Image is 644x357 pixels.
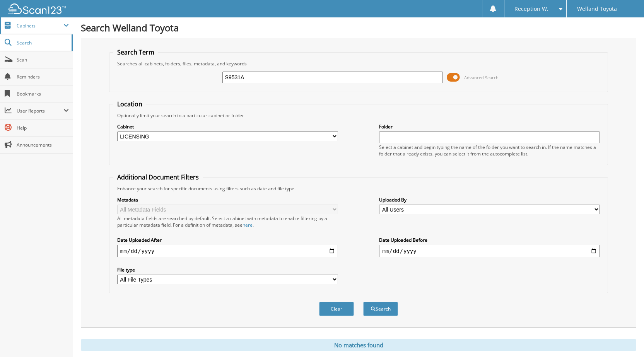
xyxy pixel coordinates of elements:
span: Announcements [17,142,69,148]
a: here [243,222,253,228]
div: Optionally limit your search to a particular cabinet or folder [113,112,604,119]
span: Scan [17,56,69,63]
button: Search [363,302,398,316]
span: Bookmarks [17,91,69,97]
span: Reception W. [514,7,548,11]
label: Date Uploaded After [117,237,338,243]
span: Search [17,39,68,46]
span: User Reports [17,108,63,114]
legend: Search Term [113,48,158,56]
span: Advanced Search [464,75,499,80]
div: Searches all cabinets, folders, files, metadata, and keywords [113,60,604,67]
span: Cabinets [17,22,63,29]
label: Folder [379,123,600,130]
input: start [117,245,338,257]
label: Uploaded By [379,196,600,203]
legend: Location [113,100,146,108]
span: Help [17,125,69,131]
h1: Search Welland Toyota [81,21,636,34]
label: Cabinet [117,123,338,130]
label: File type [117,266,338,273]
span: Welland Toyota [577,7,617,11]
label: Metadata [117,196,338,203]
div: Select a cabinet and begin typing the name of the folder you want to search in. If the name match... [379,144,600,157]
div: No matches found [81,339,636,351]
label: Date Uploaded Before [379,237,600,243]
input: end [379,245,600,257]
img: scan123-logo-white.svg [8,3,66,14]
legend: Additional Document Filters [113,173,203,181]
div: All metadata fields are searched by default. Select a cabinet with metadata to enable filtering b... [117,215,338,228]
button: Clear [319,302,354,316]
div: Enhance your search for specific documents using filters such as date and file type. [113,185,604,192]
span: Reminders [17,73,69,80]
